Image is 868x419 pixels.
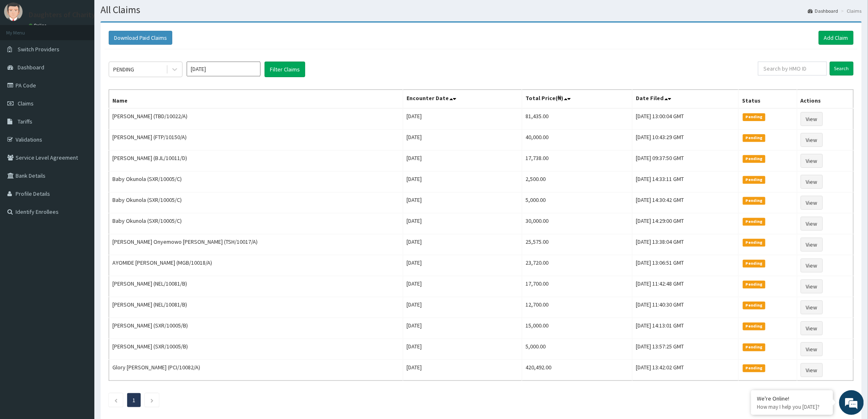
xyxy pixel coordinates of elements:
[522,108,633,130] td: 81,435.00
[109,130,403,151] td: [PERSON_NAME] (FTP/10150/A)
[15,41,33,62] img: d_794563401_company_1708531726252_794563401
[109,213,403,234] td: Baby Okunola (SXR/10005/C)
[743,176,765,183] span: Pending
[633,276,739,297] td: [DATE] 11:42:48 GMT
[4,2,23,21] img: User Image
[265,62,305,77] button: Filter Claims
[109,339,403,360] td: [PERSON_NAME] (SXR/10005/B)
[743,113,765,121] span: Pending
[633,297,739,318] td: [DATE] 11:40:30 GMT
[109,31,172,45] button: Download Paid Claims
[522,318,633,339] td: 15,000.00
[403,213,522,234] td: [DATE]
[839,7,862,14] li: Claims
[18,100,34,107] span: Claims
[109,90,403,109] th: Name
[522,360,633,381] td: 420,492.00
[739,90,797,109] th: Status
[522,90,633,109] th: Total Price(₦)
[522,255,633,276] td: 23,720.00
[132,396,135,404] a: Page 1 is your current page
[801,238,823,252] a: View
[633,318,739,339] td: [DATE] 14:13:01 GMT
[114,396,118,404] a: Previous page
[801,133,823,147] a: View
[633,234,739,255] td: [DATE] 13:38:04 GMT
[29,23,48,28] a: Online
[522,213,633,234] td: 30,000.00
[801,363,823,377] a: View
[743,134,765,142] span: Pending
[522,276,633,297] td: 17,700.00
[522,234,633,255] td: 25,575.00
[633,213,739,234] td: [DATE] 14:29:00 GMT
[109,192,403,213] td: Baby Okunola (SXR/10005/C)
[743,281,765,288] span: Pending
[757,395,827,402] div: We're Online!
[522,339,633,360] td: 5,000.00
[109,255,403,276] td: AYOMIDE [PERSON_NAME] (MGB/10018/A)
[633,108,739,130] td: [DATE] 13:00:04 GMT
[109,318,403,339] td: [PERSON_NAME] (SXR/10005/B)
[101,5,862,15] h1: All Claims
[109,172,403,192] td: Baby Okunola (SXR/10005/C)
[801,321,823,335] a: View
[29,11,113,18] p: Daughters of Charity NHIS
[403,151,522,172] td: [DATE]
[633,90,739,109] th: Date Filed
[801,112,823,126] a: View
[633,172,739,192] td: [DATE] 14:33:11 GMT
[830,62,854,76] input: Search
[801,259,823,272] a: View
[743,302,765,309] span: Pending
[403,234,522,255] td: [DATE]
[18,64,44,71] span: Dashboard
[633,130,739,151] td: [DATE] 10:43:29 GMT
[135,4,154,24] div: Minimize live chat window
[403,339,522,360] td: [DATE]
[633,339,739,360] td: [DATE] 13:57:25 GMT
[801,154,823,168] a: View
[743,197,765,204] span: Pending
[113,65,134,73] div: PENDING
[109,297,403,318] td: [PERSON_NAME] (NEL/10081/B)
[18,46,59,53] span: Switch Providers
[757,403,827,410] p: How may I help you today?
[633,255,739,276] td: [DATE] 13:06:51 GMT
[4,224,156,253] textarea: Type your message and hit 'Enter'
[109,276,403,297] td: [PERSON_NAME] (NEL/10081/B)
[743,343,765,351] span: Pending
[743,218,765,225] span: Pending
[522,130,633,151] td: 40,000.00
[522,297,633,318] td: 12,700.00
[801,196,823,210] a: View
[801,217,823,231] a: View
[109,151,403,172] td: [PERSON_NAME] (BJL/10011/D)
[819,31,854,45] a: Add Claim
[801,342,823,356] a: View
[743,323,765,330] span: Pending
[187,62,260,76] input: Select Month and Year
[403,318,522,339] td: [DATE]
[633,360,739,381] td: [DATE] 13:42:02 GMT
[403,360,522,381] td: [DATE]
[403,130,522,151] td: [DATE]
[150,396,154,404] a: Next page
[758,62,827,76] input: Search by HMO ID
[801,300,823,314] a: View
[808,7,838,14] a: Dashboard
[43,46,138,57] div: Chat with us now
[743,260,765,267] span: Pending
[403,172,522,192] td: [DATE]
[18,118,32,125] span: Tariffs
[743,155,765,163] span: Pending
[522,151,633,172] td: 17,738.00
[403,276,522,297] td: [DATE]
[403,255,522,276] td: [DATE]
[801,279,823,293] a: View
[522,172,633,192] td: 2,500.00
[743,239,765,246] span: Pending
[403,192,522,213] td: [DATE]
[801,175,823,189] a: View
[522,192,633,213] td: 5,000.00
